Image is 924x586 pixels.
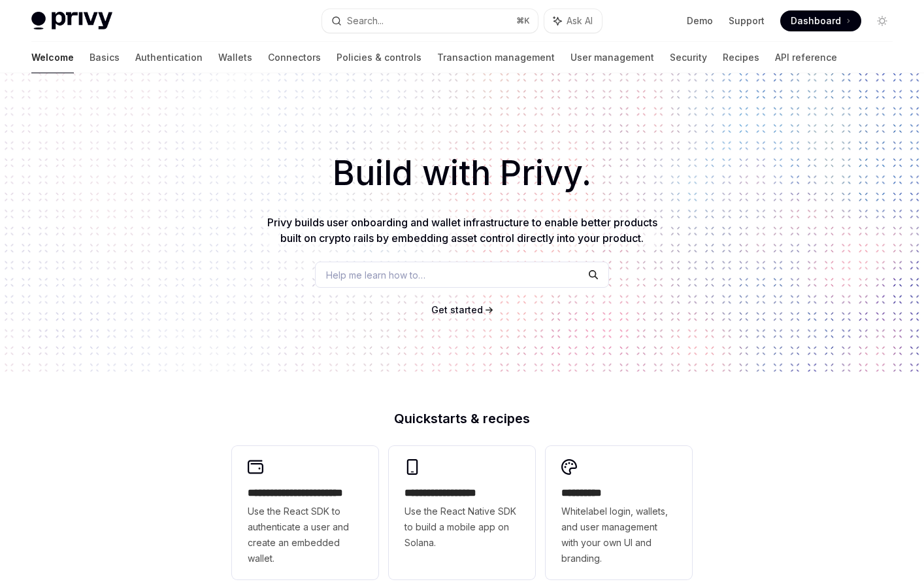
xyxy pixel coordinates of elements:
[90,42,120,73] a: Basics
[872,10,893,31] button: Toggle dark mode
[268,42,321,73] a: Connectors
[723,42,759,73] a: Recipes
[570,42,654,73] a: User management
[31,42,74,73] a: Welcome
[389,446,535,579] a: **** **** **** ***Use the React Native SDK to build a mobile app on Solana.
[326,268,425,282] span: Help me learn how to…
[687,14,713,27] a: Demo
[347,13,384,29] div: Search...
[546,446,692,579] a: **** *****Whitelabel login, wallets, and user management with your own UI and branding.
[267,216,657,245] span: Privy builds user onboarding and wallet infrastructure to enable better products built on crypto ...
[544,9,602,33] button: Ask AI
[135,42,203,73] a: Authentication
[337,42,421,73] a: Policies & controls
[437,42,555,73] a: Transaction management
[561,504,676,566] span: Whitelabel login, wallets, and user management with your own UI and branding.
[31,12,112,30] img: light logo
[516,16,530,26] span: ⌘ K
[232,412,692,425] h2: Quickstarts & recipes
[729,14,765,27] a: Support
[791,14,841,27] span: Dashboard
[404,504,520,551] span: Use the React Native SDK to build a mobile app on Solana.
[567,14,593,27] span: Ask AI
[775,42,837,73] a: API reference
[431,304,483,315] span: Get started
[248,504,363,566] span: Use the React SDK to authenticate a user and create an embedded wallet.
[431,303,483,317] a: Get started
[322,9,538,33] button: Search...⌘K
[218,42,252,73] a: Wallets
[670,42,707,73] a: Security
[780,10,861,31] a: Dashboard
[21,148,903,199] h1: Build with Privy.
